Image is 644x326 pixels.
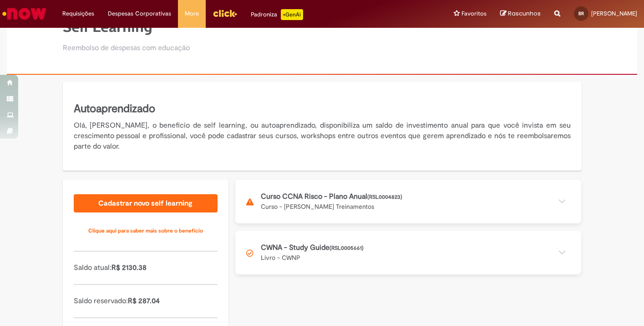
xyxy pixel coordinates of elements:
[63,44,190,52] h2: Reembolso de despesas com educação
[508,9,541,18] span: Rascunhos
[461,9,487,18] span: Favoritos
[112,263,147,272] span: R$ 2130.38
[108,9,171,18] span: Despesas Corporativas
[74,222,218,240] a: Clique aqui para saber mais sobre o benefício
[63,19,190,35] h1: Self Learning
[74,296,218,306] p: Saldo reservado:
[251,9,303,20] div: Padroniza
[74,101,571,117] h5: Autoaprendizado
[500,10,541,18] a: Rascunhos
[1,5,48,23] img: ServiceNow
[591,10,637,17] span: [PERSON_NAME]
[281,9,303,20] p: +GenAi
[74,263,218,273] p: Saldo atual:
[74,120,571,152] p: Olá, [PERSON_NAME], o benefício de self learning, ou autoaprendizado, disponibiliza um saldo de i...
[213,6,237,20] img: click_logo_yellow_360x200.png
[128,296,160,305] span: R$ 287.04
[185,9,199,18] span: More
[578,10,584,16] span: BR
[62,9,94,18] span: Requisições
[74,194,218,212] a: Cadastrar novo self learning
